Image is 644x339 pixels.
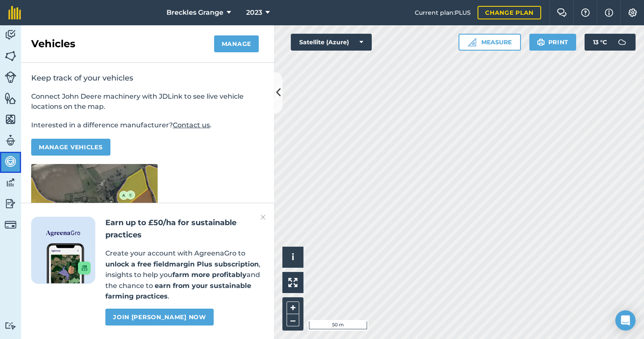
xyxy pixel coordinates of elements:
[605,8,613,18] img: svg+xml;base64,PHN2ZyB4bWxucz0iaHR0cDovL3d3dy53My5vcmcvMjAwMC9zdmciIHdpZHRoPSIxNyIgaGVpZ2h0PSIxNy...
[173,121,210,129] a: Contact us
[5,50,16,62] img: svg+xml;base64,PHN2ZyB4bWxucz0iaHR0cDovL3d3dy53My5vcmcvMjAwMC9zdmciIHdpZHRoPSI1NiIgaGVpZ2h0PSI2MC...
[468,38,476,46] img: Ruler icon
[5,219,16,231] img: svg+xml;base64,PD94bWwgdmVyc2lvbj0iMS4wIiBlbmNvZGluZz0idXRmLTgiPz4KPCEtLSBHZW5lcmF0b3I6IEFkb2JlIE...
[31,139,110,156] button: Manage vehicles
[615,310,636,331] div: Open Intercom Messenger
[5,322,16,330] img: svg+xml;base64,PD94bWwgdmVyc2lvbj0iMS4wIiBlbmNvZGluZz0idXRmLTgiPz4KPCEtLSBHZW5lcmF0b3I6IEFkb2JlIE...
[105,248,264,302] p: Create your account with AgreenaGro to , insights to help you and the chance to .
[8,6,21,19] img: fieldmargin Logo
[585,34,636,51] button: 13 °C
[287,301,299,314] button: +
[246,8,262,18] span: 2023
[105,217,264,241] h2: Earn up to £50/ha for sustainable practices
[282,247,303,268] button: i
[166,8,223,18] span: Breckles Grange
[31,37,75,51] h2: Vehicles
[47,243,91,283] img: Screenshot of the Gro app
[5,197,16,210] img: svg+xml;base64,PD94bWwgdmVyc2lvbj0iMS4wIiBlbmNvZGluZz0idXRmLTgiPz4KPCEtLSBHZW5lcmF0b3I6IEFkb2JlIE...
[105,282,251,301] strong: earn from your sustainable farming practices
[214,35,259,52] button: Manage
[459,34,521,51] button: Measure
[5,176,16,189] img: svg+xml;base64,PD94bWwgdmVyc2lvbj0iMS4wIiBlbmNvZGluZz0idXRmLTgiPz4KPCEtLSBHZW5lcmF0b3I6IEFkb2JlIE...
[614,34,631,51] img: svg+xml;base64,PD94bWwgdmVyc2lvbj0iMS4wIiBlbmNvZGluZz0idXRmLTgiPz4KPCEtLSBHZW5lcmF0b3I6IEFkb2JlIE...
[260,212,266,222] img: svg+xml;base64,PHN2ZyB4bWxucz0iaHR0cDovL3d3dy53My5vcmcvMjAwMC9zdmciIHdpZHRoPSIyMiIgaGVpZ2h0PSIzMC...
[593,34,607,51] span: 13 ° C
[291,34,372,51] button: Satellite (Azure)
[105,260,259,268] strong: unlock a free fieldmargin Plus subscription
[580,8,590,17] img: A question mark icon
[557,8,567,17] img: Two speech bubbles overlapping with the left bubble in the forefront
[172,271,247,279] strong: farm more profitably
[415,8,471,17] span: Current plan : PLUS
[537,37,545,47] img: svg+xml;base64,PHN2ZyB4bWxucz0iaHR0cDovL3d3dy53My5vcmcvMjAwMC9zdmciIHdpZHRoPSIxOSIgaGVpZ2h0PSIyNC...
[628,8,638,17] img: A cog icon
[5,71,16,83] img: svg+xml;base64,PD94bWwgdmVyc2lvbj0iMS4wIiBlbmNvZGluZz0idXRmLTgiPz4KPCEtLSBHZW5lcmF0b3I6IEFkb2JlIE...
[478,6,541,19] a: Change plan
[5,92,16,105] img: svg+xml;base64,PHN2ZyB4bWxucz0iaHR0cDovL3d3dy53My5vcmcvMjAwMC9zdmciIHdpZHRoPSI1NiIgaGVpZ2h0PSI2MC...
[5,29,16,41] img: svg+xml;base64,PD94bWwgdmVyc2lvbj0iMS4wIiBlbmNvZGluZz0idXRmLTgiPz4KPCEtLSBHZW5lcmF0b3I6IEFkb2JlIE...
[105,309,213,326] a: Join [PERSON_NAME] now
[5,134,16,147] img: svg+xml;base64,PD94bWwgdmVyc2lvbj0iMS4wIiBlbmNvZGluZz0idXRmLTgiPz4KPCEtLSBHZW5lcmF0b3I6IEFkb2JlIE...
[5,113,16,126] img: svg+xml;base64,PHN2ZyB4bWxucz0iaHR0cDovL3d3dy53My5vcmcvMjAwMC9zdmciIHdpZHRoPSI1NiIgaGVpZ2h0PSI2MC...
[31,73,264,83] h2: Keep track of your vehicles
[288,278,298,287] img: Four arrows, one pointing top left, one top right, one bottom right and the last bottom left
[31,120,264,130] p: Interested in a difference manufacturer? .
[31,91,264,112] p: Connect John Deere machinery with JDLink to see live vehicle locations on the map.
[529,34,577,51] button: Print
[287,314,299,326] button: –
[292,252,294,262] span: i
[5,155,16,168] img: svg+xml;base64,PD94bWwgdmVyc2lvbj0iMS4wIiBlbmNvZGluZz0idXRmLTgiPz4KPCEtLSBHZW5lcmF0b3I6IEFkb2JlIE...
